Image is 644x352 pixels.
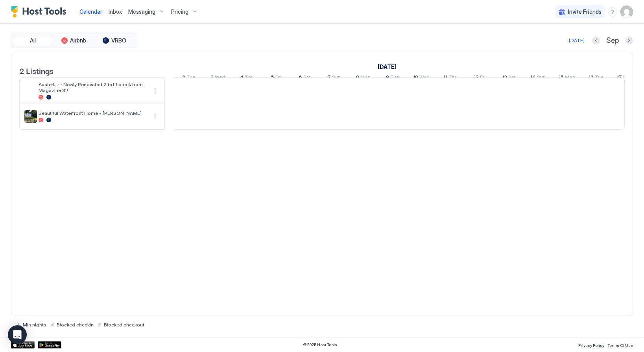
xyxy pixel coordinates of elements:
[271,74,274,82] span: 5
[24,84,37,97] div: listing image
[38,341,61,348] a: Google Play Store
[443,74,447,82] span: 11
[608,7,617,17] div: menu
[625,37,633,44] button: Next month
[275,74,281,82] span: Fri
[245,74,254,82] span: Thu
[24,110,37,123] div: listing image
[30,37,36,44] span: All
[592,37,600,44] button: Previous month
[297,72,313,84] a: September 6, 2025
[150,112,160,121] div: menu
[537,74,546,82] span: Sun
[11,33,136,48] div: tab-group
[578,343,604,348] span: Privacy Policy
[303,342,337,347] span: © 2025 Host Tools
[441,72,459,84] a: September 11, 2025
[623,74,633,82] span: Wed
[617,74,622,82] span: 17
[528,72,548,84] a: September 14, 2025
[607,343,633,348] span: Terms Of Use
[360,74,371,82] span: Mon
[150,112,160,121] button: More options
[411,72,432,84] a: September 10, 2025
[568,36,586,45] button: [DATE]
[39,81,147,93] span: Austerlitz · Newly Renovated 2 bd 1 block from Magazine St!
[587,72,605,84] a: September 16, 2025
[326,72,343,84] a: September 7, 2025
[569,37,585,44] div: [DATE]
[180,72,197,84] a: September 2, 2025
[299,74,302,82] span: 6
[578,341,604,349] a: Privacy Policy
[215,74,225,82] span: Wed
[79,7,102,16] a: Calendar
[595,74,603,82] span: Tue
[8,325,27,344] div: Open Intercom Messenger
[11,6,70,18] a: Host Tools Logo
[448,74,458,82] span: Thu
[240,74,244,82] span: 4
[13,35,52,46] button: All
[502,74,507,82] span: 13
[356,74,359,82] span: 8
[95,35,134,46] button: VRBO
[128,8,155,15] span: Messaging
[386,74,389,82] span: 9
[607,341,633,349] a: Terms Of Use
[209,72,227,84] a: September 3, 2025
[238,72,256,84] a: September 4, 2025
[413,74,418,82] span: 10
[568,8,602,15] span: Invite Friends
[171,8,188,15] span: Pricing
[150,86,160,95] div: menu
[557,72,577,84] a: September 15, 2025
[182,74,185,82] span: 2
[472,72,487,84] a: September 12, 2025
[186,74,195,82] span: Tue
[303,74,311,82] span: Sat
[210,74,214,82] span: 3
[606,36,619,45] span: Sep
[19,65,54,76] span: 2 Listings
[39,110,147,116] span: Beautiful Waterfront Home - [PERSON_NAME]
[480,74,485,82] span: Fri
[384,72,401,84] a: September 9, 2025
[615,72,635,84] a: September 17, 2025
[70,37,86,44] span: Airbnb
[23,322,46,328] span: Min nights
[500,72,518,84] a: September 13, 2025
[104,322,144,328] span: Blocked checkout
[150,86,160,95] button: More options
[57,322,94,328] span: Blocked checkin
[376,61,399,72] a: September 2, 2025
[589,74,594,82] span: 16
[474,74,479,82] span: 12
[328,74,331,82] span: 7
[54,35,93,46] button: Airbnb
[11,341,35,348] a: App Store
[530,74,536,82] span: 14
[354,72,373,84] a: September 8, 2025
[269,72,283,84] a: September 5, 2025
[79,8,102,15] span: Calendar
[559,74,564,82] span: 15
[419,74,430,82] span: Wed
[390,74,399,82] span: Tue
[565,74,575,82] span: Mon
[332,74,341,82] span: Sun
[620,6,633,18] div: User profile
[109,8,122,15] span: Inbox
[111,37,126,44] span: VRBO
[508,74,516,82] span: Sat
[109,7,122,16] a: Inbox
